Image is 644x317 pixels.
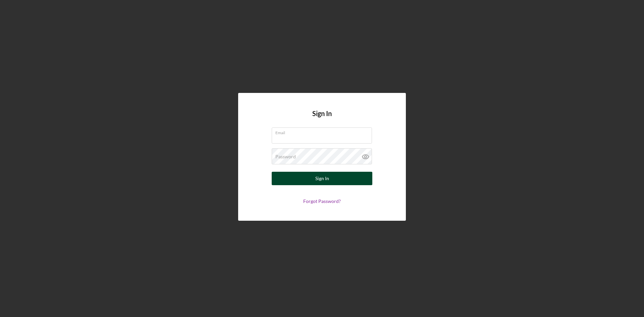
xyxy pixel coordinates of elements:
[312,110,332,127] h4: Sign In
[272,172,372,185] button: Sign In
[315,172,329,185] div: Sign In
[275,154,296,159] label: Password
[303,198,341,204] a: Forgot Password?
[275,128,372,135] label: Email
